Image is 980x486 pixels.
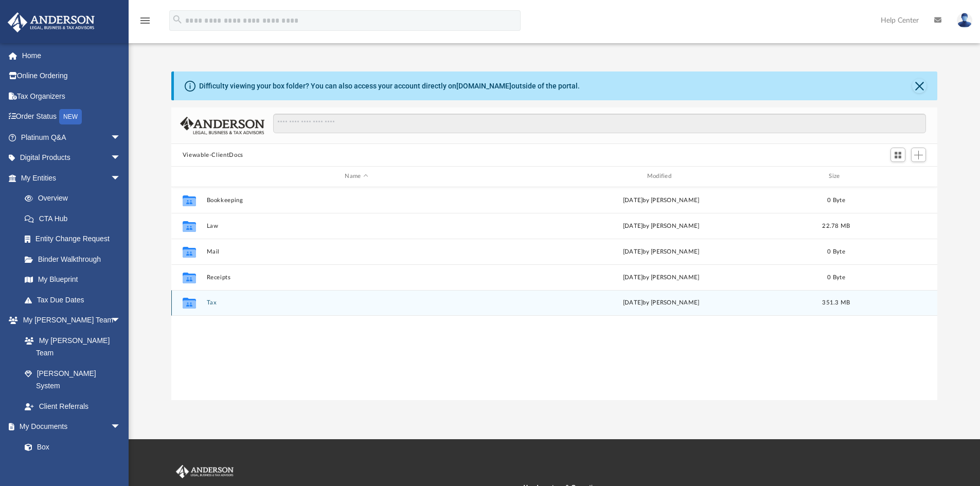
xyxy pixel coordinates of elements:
div: [DATE] by [PERSON_NAME] [511,298,811,308]
i: search [172,14,183,25]
a: Entity Change Request [14,229,136,249]
span: 351.3 MB [822,300,850,305]
a: Digital Productsarrow_drop_down [7,148,136,168]
button: Receipts [206,274,506,281]
span: 0 Byte [827,248,845,254]
input: Search files and folders [273,114,926,133]
a: Tax Due Dates [14,290,136,310]
img: User Pic [957,13,972,28]
div: [DATE] by [PERSON_NAME] [511,273,811,282]
i: menu [139,14,151,27]
a: My [PERSON_NAME] Teamarrow_drop_down [7,310,131,331]
a: Tax Organizers [7,86,136,106]
div: NEW [59,109,82,124]
div: [DATE] by [PERSON_NAME] [511,247,811,256]
a: Home [7,45,136,66]
a: Binder Walkthrough [14,249,136,269]
img: Anderson Advisors Platinum Portal [174,465,236,478]
div: [DATE] by [PERSON_NAME] [511,221,811,230]
a: CTA Hub [14,208,136,229]
a: menu [139,20,151,27]
div: id [861,172,933,181]
a: My Entitiesarrow_drop_down [7,168,136,188]
a: [PERSON_NAME] System [14,363,131,396]
button: Switch to Grid View [890,148,906,162]
div: Name [206,172,506,181]
a: Platinum Q&Aarrow_drop_down [7,127,136,148]
a: My Blueprint [14,269,131,290]
div: [DATE] by [PERSON_NAME] [511,195,811,205]
button: Viewable-ClientDocs [183,151,243,160]
button: Add [911,148,926,162]
span: 0 Byte [827,197,845,203]
span: 0 Byte [827,274,845,280]
span: arrow_drop_down [111,310,131,331]
button: Mail [206,248,506,255]
div: id [176,172,202,181]
a: Box [14,437,126,457]
a: Order StatusNEW [7,106,136,128]
a: My [PERSON_NAME] Team [14,330,126,363]
a: Client Referrals [14,396,131,417]
span: arrow_drop_down [111,127,131,148]
span: arrow_drop_down [111,168,131,189]
button: Close [912,79,926,93]
button: Tax [206,299,506,306]
div: grid [171,187,938,400]
img: Anderson Advisors Platinum Portal [5,12,98,32]
div: Modified [511,172,811,181]
a: Overview [14,188,136,209]
a: Online Ordering [7,66,136,86]
div: Difficulty viewing your box folder? You can also access your account directly on outside of the p... [199,81,580,92]
span: arrow_drop_down [111,417,131,438]
a: My Documentsarrow_drop_down [7,417,131,437]
span: arrow_drop_down [111,148,131,169]
button: Bookkeeping [206,197,506,204]
div: Size [815,172,857,181]
span: 22.78 MB [822,223,850,228]
a: [DOMAIN_NAME] [456,82,511,90]
button: Law [206,223,506,229]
